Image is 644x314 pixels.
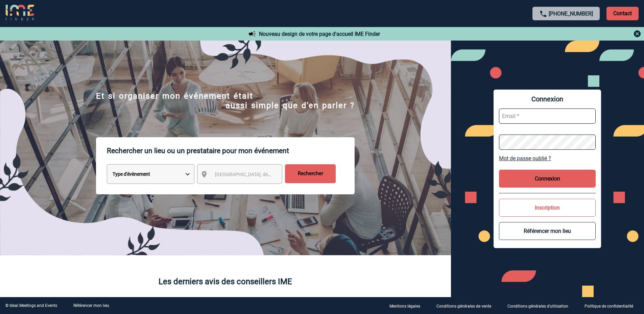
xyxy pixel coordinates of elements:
div: © Ideal Meetings and Events [5,303,57,308]
p: Politique de confidentialité [585,304,633,309]
button: Inscription [499,199,596,217]
p: Mentions légales [389,304,420,309]
p: Rechercher un lieu ou un prestataire pour mon événement [107,137,355,164]
a: Référencer mon lieu [73,303,109,308]
button: Référencer mon lieu [499,222,596,240]
p: Conditions générales d'utilisation [507,304,568,309]
a: Mot de passe oublié ? [499,155,596,162]
input: Email * [499,108,596,124]
button: Connexion [499,170,596,188]
span: Connexion [499,95,596,103]
a: Conditions générales de vente [431,303,502,309]
a: Politique de confidentialité [579,303,644,309]
span: [GEOGRAPHIC_DATA], département, région... [215,172,309,177]
a: [PHONE_NUMBER] [549,10,593,17]
input: Rechercher [285,164,336,183]
p: Contact [606,7,639,20]
a: Conditions générales d'utilisation [502,303,579,309]
img: call-24-px.png [539,10,547,18]
p: Conditions générales de vente [436,304,491,309]
a: Mentions légales [384,303,431,309]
